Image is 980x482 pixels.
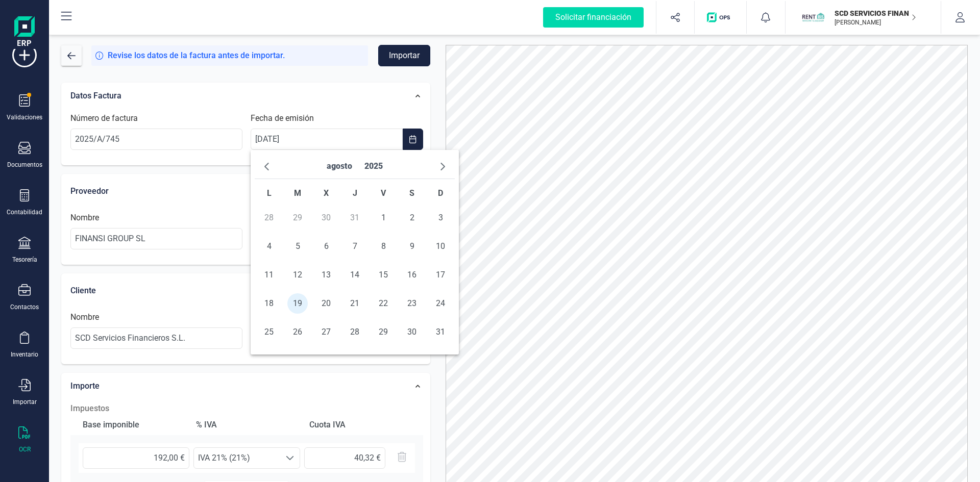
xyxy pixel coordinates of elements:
span: 7 [345,236,365,257]
label: Nombre [70,311,99,323]
h2: Impuestos [70,402,423,415]
span: 26 [287,322,308,342]
span: 9 [402,236,422,257]
div: Contactos [10,303,39,311]
input: 0,00 € [304,447,385,469]
button: Solicitar financiación [531,1,656,34]
div: % IVA [192,415,301,435]
span: M [294,188,301,198]
span: 4 [259,236,279,257]
span: 28 [345,322,365,342]
div: Importar [13,398,37,406]
label: Fecha de emisión [251,112,314,124]
span: 16 [402,265,422,285]
div: Validaciones [7,113,42,121]
span: agosto [323,157,356,175]
div: Base imponible [79,415,188,435]
div: Proveedor [70,181,386,201]
span: 3 [430,208,451,228]
div: Solicitar financiación [543,7,644,28]
label: Nombre [70,212,99,224]
span: 23 [402,293,422,314]
span: 6 [316,236,336,257]
button: Importar [378,45,430,66]
span: 10 [430,236,451,257]
span: 17 [430,265,451,285]
span: 1 [373,208,394,228]
span: Revise los datos de la factura antes de importar. [108,49,285,62]
span: 8 [373,236,394,257]
img: SC [802,6,824,29]
span: S [409,188,414,198]
div: Cuota IVA [305,415,414,435]
div: Tesorería [12,256,37,264]
div: Documentos [7,161,42,169]
span: 15 [373,265,394,285]
span: 14 [345,265,365,285]
div: Contabilidad [7,208,42,216]
span: 12 [287,265,308,285]
span: 25 [259,322,279,342]
span: 29 [373,322,394,342]
img: Logo Finanedi [14,16,35,49]
p: [PERSON_NAME] [835,18,916,27]
span: 27 [316,322,336,342]
span: J [353,188,357,198]
span: X [324,188,329,198]
span: L [267,188,272,198]
span: 22 [373,293,394,314]
span: 21 [345,293,365,314]
label: Número de factura [70,112,138,124]
span: V [381,188,386,198]
span: Importe [70,381,100,391]
img: Logo de OPS [707,12,734,22]
span: 20 [316,293,336,314]
span: 2025 [360,157,387,175]
input: 0,00 € [83,447,189,469]
span: 19 [287,293,308,314]
span: 24 [430,293,451,314]
button: Logo de OPS [701,1,740,34]
button: SCSCD SERVICIOS FINANCIEROS SL[PERSON_NAME] [798,1,928,34]
span: 18 [259,293,279,314]
span: 2 [402,208,422,228]
span: 30 [402,322,422,342]
p: SCD SERVICIOS FINANCIEROS SL [835,8,916,18]
div: Cliente [70,281,386,301]
div: OCR [19,445,31,453]
span: 13 [316,265,336,285]
span: 5 [287,236,308,257]
span: IVA 21% (21%) [194,448,280,468]
div: Inventario [11,350,38,359]
span: 31 [430,322,451,342]
span: D [438,188,443,198]
span: 11 [259,265,279,285]
div: Datos Factura [65,85,391,107]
